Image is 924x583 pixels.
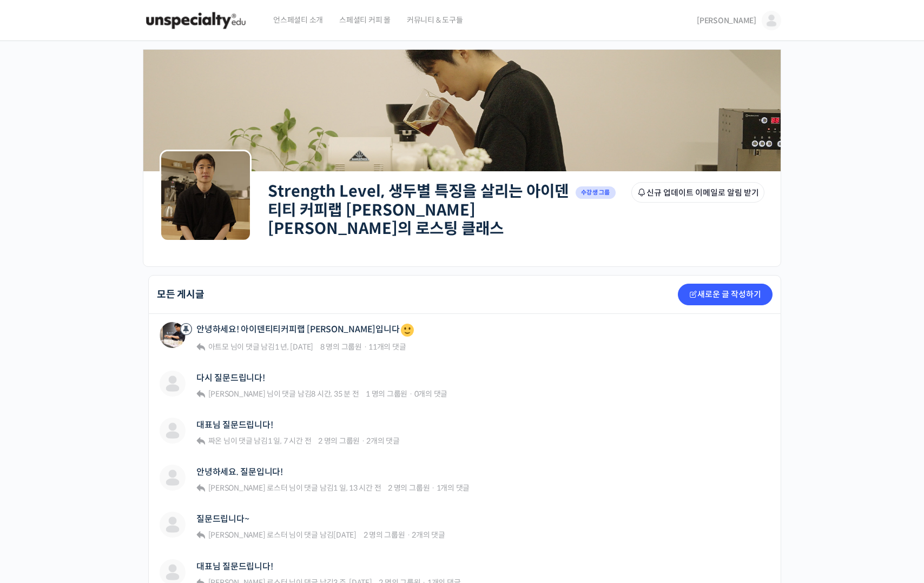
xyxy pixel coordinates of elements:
[196,322,415,338] a: 안녕하세요! 아이덴티티커피랩 [PERSON_NAME]입니다
[678,284,773,305] a: 새로운 글 작성하기
[207,342,313,352] span: 님이 댓글 남김
[275,342,313,352] a: 1 년, [DATE]
[268,182,569,238] a: Strength Level, 생두별 특징을 살리는 아이덴티티 커피랩 [PERSON_NAME] [PERSON_NAME]의 로스팅 클래스
[207,389,266,399] a: [PERSON_NAME]
[207,436,222,446] a: 짜온
[412,530,445,540] span: 2개의 댓글
[268,436,311,446] a: 1 일, 7 시간 전
[196,373,265,383] a: 다시 질문드립니다!
[437,483,470,493] span: 1개의 댓글
[361,436,365,446] span: ·
[697,16,756,25] span: [PERSON_NAME]
[388,483,430,493] span: 2 명의 그룹원
[407,530,411,540] span: ·
[157,290,204,299] h2: 모든 게시글
[207,483,381,493] span: 님이 댓글 남김
[576,186,616,199] span: 수강생 그룹
[207,436,312,446] span: 님이 댓글 남김
[208,436,222,446] span: 짜온
[366,436,400,446] span: 2개의 댓글
[207,389,359,399] span: 님이 댓글 남김
[333,530,357,540] a: [DATE]
[364,530,405,540] span: 2 명의 그룹원
[196,514,249,524] a: 질문드립니다~
[320,342,362,352] span: 8 명의 그룹원
[207,530,288,540] a: [PERSON_NAME] 로스터
[196,467,283,477] a: 안녕하세요. 질문입니다!
[208,389,266,399] span: [PERSON_NAME]
[414,389,448,399] span: 0개의 댓글
[364,342,367,352] span: ·
[401,324,414,337] img: 🙂
[431,483,435,493] span: ·
[318,436,360,446] span: 2 명의 그룹원
[207,342,229,352] a: 아트모
[409,389,413,399] span: ·
[207,483,288,493] a: [PERSON_NAME] 로스터
[333,483,381,493] a: 1 일, 13 시간 전
[366,389,407,399] span: 1 명의 그룹원
[160,150,252,242] img: Group logo of Strength Level, 생두별 특징을 살리는 아이덴티티 커피랩 윤원균 대표의 로스팅 클래스
[631,182,764,203] button: 신규 업데이트 이메일로 알림 받기
[368,342,406,352] span: 11개의 댓글
[196,420,273,430] a: 대표님 질문드립니다!
[208,483,288,493] span: [PERSON_NAME] 로스터
[208,530,288,540] span: [PERSON_NAME] 로스터
[207,530,357,540] span: 님이 댓글 남김
[196,561,273,572] a: 대표님 질문드립니다!
[208,342,229,352] span: 아트모
[311,389,359,399] a: 8 시간, 35 분 전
